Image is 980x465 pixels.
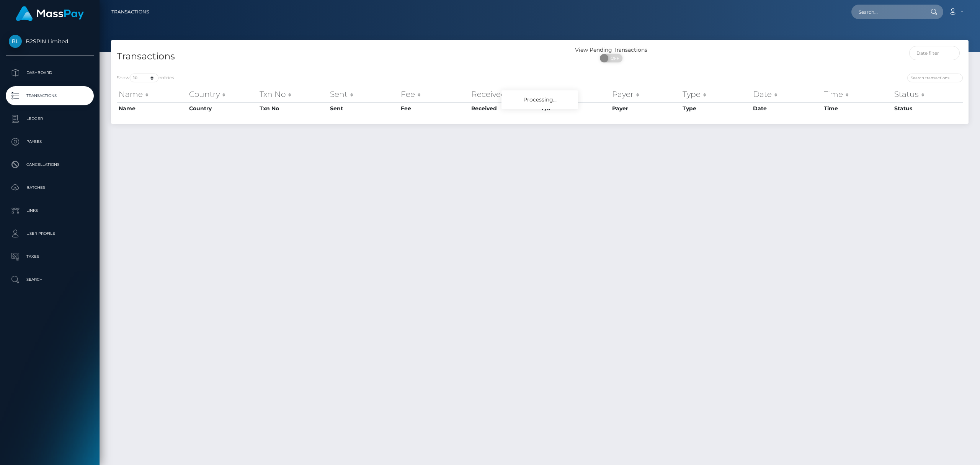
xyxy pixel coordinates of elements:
th: Payer [610,87,681,102]
th: Type [681,87,751,102]
a: Search [6,270,94,289]
p: Batches [9,182,91,193]
input: Search transactions [907,74,963,82]
h4: Transactions [117,50,534,63]
a: User Profile [6,224,94,243]
th: Country [187,102,258,115]
p: Links [9,205,91,216]
a: Transactions [111,4,149,20]
th: Txn No [258,87,328,102]
th: Fee [399,102,469,115]
th: Time [822,102,892,115]
a: Batches [6,178,94,197]
span: OFF [604,54,623,62]
th: Date [751,87,822,102]
a: Links [6,201,94,220]
a: Cancellations [6,155,94,174]
a: Dashboard [6,63,94,82]
a: Taxes [6,247,94,266]
th: Date [751,102,822,115]
th: Name [117,87,187,102]
p: Payees [9,136,91,147]
a: Payees [6,132,94,151]
label: Show entries [117,74,174,82]
th: Fee [399,87,469,102]
input: Search... [851,5,923,19]
th: Name [117,102,187,115]
p: Search [9,274,91,285]
p: Taxes [9,251,91,262]
img: B2SPIN Limited [9,35,22,48]
input: Date filter [909,46,960,60]
th: Time [822,87,892,102]
th: Payer [610,102,681,115]
th: F/X [540,87,610,102]
a: Ledger [6,109,94,128]
select: Showentries [130,74,158,82]
p: Dashboard [9,67,91,79]
th: Txn No [258,102,328,115]
th: Sent [328,87,399,102]
img: MassPay Logo [16,6,84,21]
p: Transactions [9,90,91,102]
th: Received [469,87,540,102]
mh: Status [894,105,912,112]
div: Processing... [501,90,578,109]
th: Sent [328,102,399,115]
th: Type [681,102,751,115]
th: Country [187,87,258,102]
a: Transactions [6,86,94,105]
p: User Profile [9,228,91,239]
span: B2SPIN Limited [6,38,94,45]
th: Received [469,102,540,115]
div: View Pending Transactions [540,46,683,54]
p: Ledger [9,113,91,124]
mh: Status [894,89,919,99]
p: Cancellations [9,159,91,170]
